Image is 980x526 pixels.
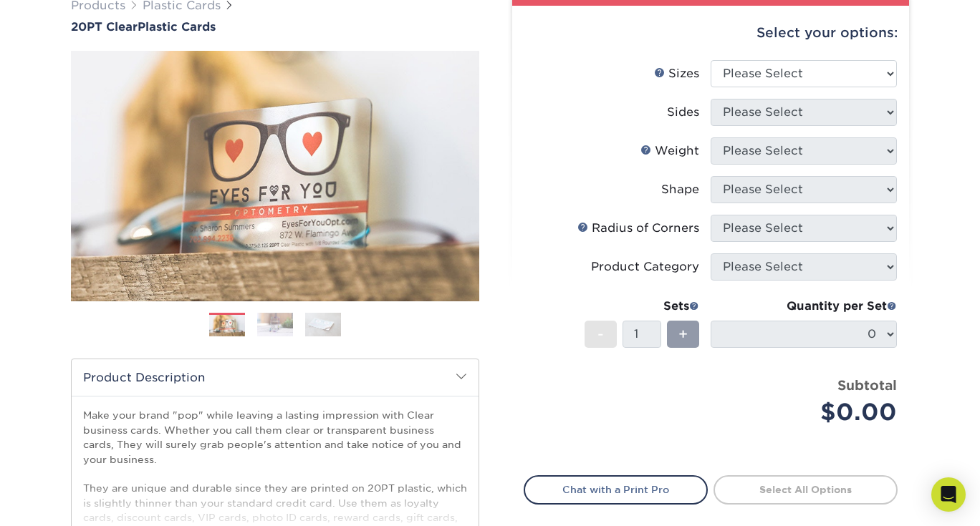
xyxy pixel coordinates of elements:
[714,475,898,504] a: Select All Options
[71,20,479,34] h1: Plastic Cards
[71,35,479,317] img: 20PT Clear 01
[667,104,699,121] div: Sides
[524,475,708,504] a: Chat with a Print Pro
[597,323,604,345] span: -
[305,312,341,337] img: Plastic Cards 03
[4,482,122,521] iframe: Google Customer Reviews
[71,20,138,34] span: 20PT Clear
[640,142,699,160] div: Weight
[209,313,245,339] img: Plastic Cards 01
[585,298,699,315] div: Sets
[837,377,897,393] strong: Subtotal
[524,6,898,60] div: Select your options:
[577,220,699,237] div: Radius of Corners
[678,323,688,345] span: +
[71,20,479,34] a: 20PT ClearPlastic Cards
[654,65,699,82] div: Sizes
[257,312,293,337] img: Plastic Cards 02
[591,258,699,276] div: Product Category
[711,298,897,315] div: Quantity per Set
[72,359,479,396] h2: Product Description
[721,395,897,429] div: $0.00
[661,181,699,198] div: Shape
[931,477,966,512] div: Open Intercom Messenger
